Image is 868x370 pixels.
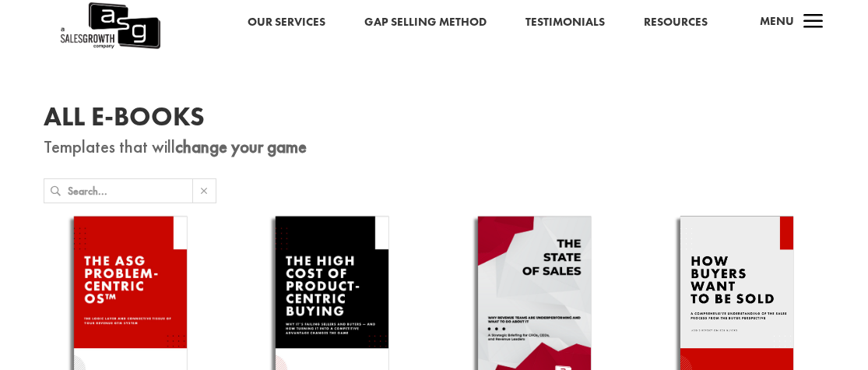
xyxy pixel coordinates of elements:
[760,13,794,29] span: Menu
[68,179,192,203] input: Search...
[248,12,325,33] a: Our Services
[644,12,708,33] a: Resources
[364,12,487,33] a: Gap Selling Method
[525,12,605,33] a: Testimonials
[798,7,829,38] span: a
[175,135,307,158] strong: change your game
[44,138,825,157] p: Templates that will
[44,104,825,138] h1: All E-Books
